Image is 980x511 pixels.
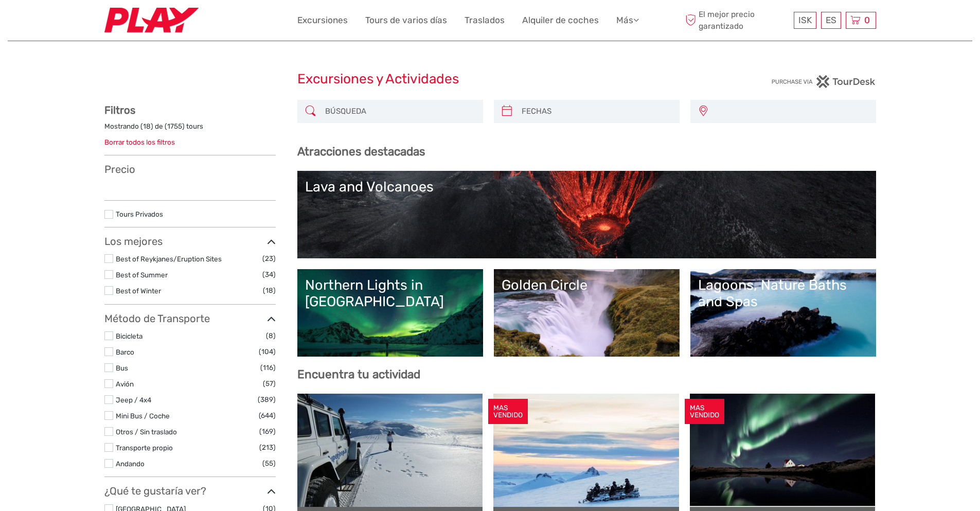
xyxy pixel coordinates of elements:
b: Encuentra tu actividad [297,367,420,381]
a: Traslados [465,13,505,28]
a: Jeep / 4x4 [116,396,151,404]
span: (116) [260,362,276,374]
strong: Filtros [104,104,135,116]
span: (104) [259,346,276,358]
a: Tours de varios días [365,13,447,28]
a: Borrar todos los filtros [104,138,175,146]
a: Northern Lights in [GEOGRAPHIC_DATA] [305,277,475,349]
span: ISK [798,15,812,25]
span: (169) [259,426,276,437]
span: (23) [262,253,276,265]
a: Excursiones [297,13,348,28]
span: El mejor precio garantizado [683,9,791,31]
a: Mini Bus / Coche [116,412,170,420]
span: (34) [262,269,276,280]
a: Tours Privados [116,210,163,218]
label: 18 [143,121,151,131]
h3: ¿Qué te gustaría ver? [104,485,276,497]
span: (57) [263,378,276,390]
a: Andando [116,460,145,468]
a: Avión [116,380,134,388]
a: Lava and Volcanoes [305,179,868,251]
a: Lagoons, Nature Baths and Spas [698,277,868,349]
a: Bus [116,364,128,372]
span: (18) [263,285,276,296]
span: (8) [266,330,276,342]
div: Lava and Volcanoes [305,179,868,195]
a: Transporte propio [116,444,173,452]
a: Golden Circle [502,277,672,349]
span: (55) [262,457,276,469]
span: (389) [258,394,276,406]
div: ES [821,12,841,29]
label: 1755 [167,121,182,131]
a: Alquiler de coches [522,13,599,28]
span: (213) [259,442,276,453]
a: Barco [116,348,134,356]
div: Northern Lights in [GEOGRAPHIC_DATA] [305,277,475,310]
div: Mostrando ( ) de ( ) tours [104,121,276,137]
img: Fly Play [104,8,199,33]
img: PurchaseViaTourDesk.png [771,75,876,88]
input: FECHAS [518,102,674,120]
a: Más [616,13,639,28]
b: Atracciones destacadas [297,145,425,158]
h3: Método de Transporte [104,312,276,325]
h3: Precio [104,163,276,175]
a: Best of Reykjanes/Eruption Sites [116,255,222,263]
span: (644) [259,410,276,421]
a: Bicicleta [116,332,142,340]
h3: Los mejores [104,235,276,248]
div: MAS VENDIDO [685,399,724,425]
a: Best of Winter [116,287,161,295]
input: BÚSQUEDA [321,102,478,120]
a: Best of Summer [116,271,168,279]
span: 0 [863,15,871,25]
div: MAS VENDIDO [488,399,528,425]
h1: Excursiones y Actividades [297,71,683,87]
div: Golden Circle [502,277,672,293]
div: Lagoons, Nature Baths and Spas [698,277,868,310]
a: Otros / Sin traslado [116,428,177,436]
